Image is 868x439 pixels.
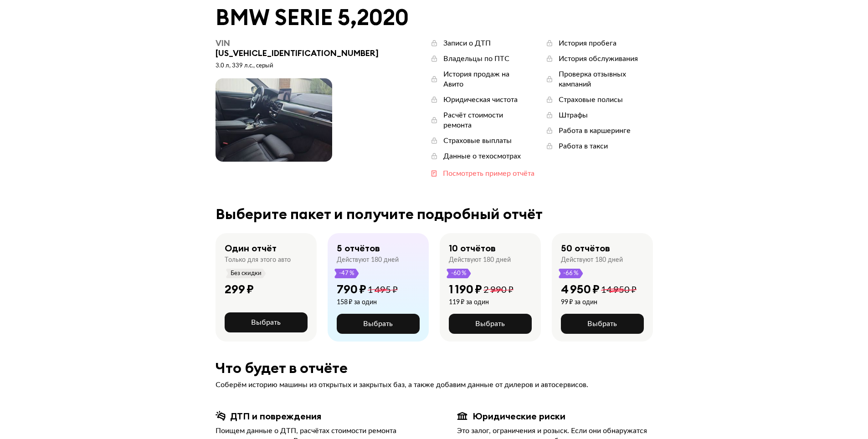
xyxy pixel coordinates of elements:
div: Что будет в отчёте [216,360,653,376]
div: Действуют 180 дней [337,256,399,264]
div: [US_VEHICLE_IDENTIFICATION_NUMBER] [216,38,385,58]
div: Юридические риски [473,410,565,422]
div: История пробега [559,38,616,48]
span: Без скидки [230,269,262,278]
span: -66 % [563,269,579,278]
span: 2 990 ₽ [483,286,514,295]
button: Выбрать [561,314,644,334]
button: Выбрать [225,312,308,332]
div: 3.0 л, 339 л.c., серый [216,62,385,70]
div: 299 ₽ [225,282,254,296]
span: VIN [216,38,230,48]
div: 50 отчётов [561,242,610,254]
div: Работа в такси [559,141,608,151]
div: Выберите пакет и получите подробный отчёт [216,206,653,222]
div: Владельцы по ПТС [443,54,509,64]
div: Работа в каршеринге [559,126,631,136]
span: Выбрать [363,320,393,327]
div: Юридическая чистота [443,95,518,105]
div: 119 ₽ за один [449,298,514,306]
div: Один отчёт [225,242,277,254]
div: Только для этого авто [225,256,291,264]
span: 14 950 ₽ [601,286,637,295]
span: -47 % [339,269,355,278]
div: Штрафы [559,110,588,120]
div: Записи о ДТП [443,38,491,48]
div: Расчёт стоимости ремонта [443,110,526,130]
span: Выбрать [251,319,281,326]
div: 790 ₽ [337,282,366,296]
div: Страховые полисы [559,95,623,105]
div: Соберём историю машины из открытых и закрытых баз, а также добавим данные от дилеров и автосервисов. [216,380,653,390]
div: Данные о техосмотрах [443,151,521,161]
span: Выбрать [475,320,505,327]
span: Выбрать [587,320,617,327]
div: 5 отчётов [337,242,380,254]
div: История продаж на Авито [443,69,526,89]
span: 1 495 ₽ [368,286,398,295]
div: ДТП и повреждения [230,410,321,422]
a: Посмотреть пример отчёта [430,168,534,179]
div: Проверка отзывных кампаний [559,69,653,89]
div: Страховые выплаты [443,136,512,146]
div: BMW SERIE 5 , 2020 [216,5,653,29]
button: Выбрать [449,314,532,334]
div: Действуют 180 дней [449,256,511,264]
button: Выбрать [337,314,420,334]
div: Посмотреть пример отчёта [443,168,534,179]
div: 1 190 ₽ [449,282,482,296]
div: 4 950 ₽ [561,282,600,296]
div: 99 ₽ за один [561,298,637,306]
div: 10 отчётов [449,242,496,254]
div: 158 ₽ за один [337,298,398,306]
div: Действуют 180 дней [561,256,623,264]
div: История обслуживания [559,54,638,64]
span: -60 % [451,269,467,278]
